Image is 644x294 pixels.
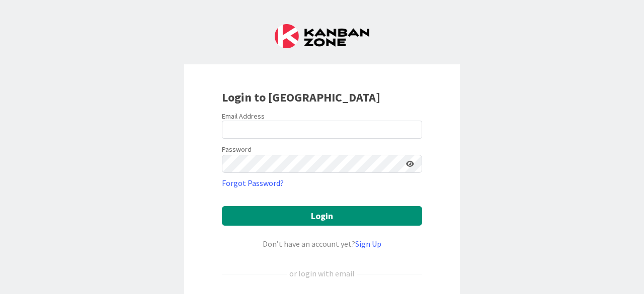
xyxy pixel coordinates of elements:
a: Sign Up [355,239,381,249]
b: Login to [GEOGRAPHIC_DATA] [222,89,380,105]
label: Password [222,144,252,155]
button: Login [222,206,422,226]
img: Kanban Zone [275,24,369,48]
label: Email Address [222,112,265,121]
a: Forgot Password? [222,177,284,189]
div: Don’t have an account yet? [222,238,422,250]
div: or login with email [287,267,357,279]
